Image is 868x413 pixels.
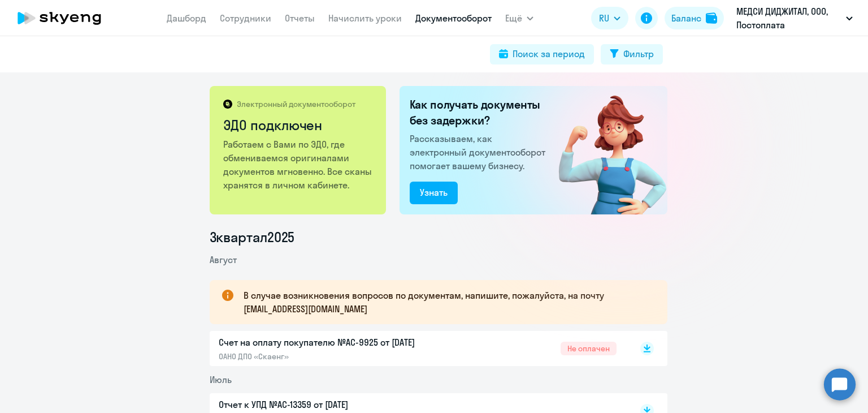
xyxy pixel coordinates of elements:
a: Сотрудники [220,12,271,24]
img: connected [540,86,667,214]
button: МЕДСИ ДИДЖИТАЛ, ООО, Постоплата [731,5,858,32]
span: Не оплачен [561,342,617,355]
h2: ЭДО подключен [223,116,374,134]
div: Поиск за период [513,47,585,61]
div: Узнать [420,186,448,199]
a: Счет на оплату покупателю №AC-9925 от [DATE]ОАНО ДПО «Скаенг»Не оплачен [219,335,617,362]
p: Работаем с Вами по ЭДО, где обмениваемся оригиналами документов мгновенно. Все сканы хранятся в л... [223,137,374,192]
span: RU [599,11,609,25]
span: Ещё [505,11,522,25]
a: Дашборд [167,12,206,24]
button: Поиск за период [490,44,594,64]
p: Счет на оплату покупателю №AC-9925 от [DATE] [219,335,456,349]
span: Июль [210,374,232,385]
button: RU [591,7,628,29]
a: Отчеты [285,12,315,24]
button: Узнать [410,182,458,204]
p: ОАНО ДПО «Скаенг» [219,351,456,362]
div: Фильтр [623,47,654,61]
p: Электронный документооборот [237,99,355,109]
div: Баланс [671,11,701,25]
a: Начислить уроки [328,12,402,24]
button: Фильтр [601,44,663,64]
a: Документооборот [415,12,492,24]
span: Август [210,254,237,265]
button: Балансbalance [665,7,724,29]
button: Ещё [505,7,533,29]
h2: Как получать документы без задержки? [410,97,550,128]
p: МЕДСИ ДИДЖИТАЛ, ООО, Постоплата [736,5,841,32]
p: Рассказываем, как электронный документооборот помогает вашему бизнесу. [410,132,550,173]
p: В случае возникновения вопросов по документам, напишите, пожалуйста, на почту [EMAIL_ADDRESS][DOM... [244,289,647,316]
img: balance [706,12,717,24]
li: 3 квартал 2025 [210,228,667,246]
p: Отчет к УПД №AC-13359 от [DATE] [219,398,456,411]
